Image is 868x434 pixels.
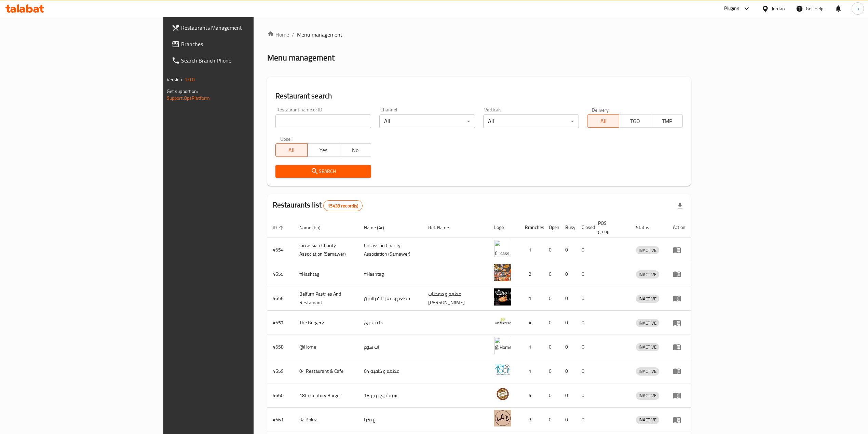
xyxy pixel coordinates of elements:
th: Closed [576,217,593,238]
h2: Restaurant search [275,91,683,101]
button: No [339,143,371,157]
div: All [483,114,579,128]
img: @Home [494,337,511,354]
td: 0 [560,359,576,383]
td: 0 [560,286,576,311]
button: TMP [651,114,683,128]
span: Version: [167,75,184,84]
span: ID [273,223,286,232]
a: Support.OpsPlatform [167,94,210,103]
img: The Burgery [494,313,511,330]
td: 1 [519,286,543,311]
label: Upsell [280,136,293,141]
span: h [856,5,859,12]
td: 0 [543,286,560,311]
button: Yes [307,143,339,157]
span: Search [281,167,366,176]
td: 3 [519,408,543,432]
td: 0 [560,311,576,335]
span: INACTIVE [636,367,659,375]
span: All [279,145,305,155]
span: TMP [654,116,680,126]
img: ​Circassian ​Charity ​Association​ (Samawer) [494,240,511,257]
div: Plugins [724,4,739,13]
td: 0 [576,408,593,432]
span: INACTIVE [636,271,659,279]
td: @Home [294,335,358,359]
th: Branches [519,217,543,238]
td: 0 [576,311,593,335]
span: No [342,145,368,155]
th: Logo [489,217,519,238]
button: All [587,114,619,128]
span: INACTIVE [636,295,659,303]
td: مطعم و معجنات بالفرن [358,286,423,311]
td: 0 [576,262,593,286]
td: 0 [543,359,560,383]
div: INACTIVE [636,246,659,254]
span: INACTIVE [636,343,659,351]
div: INACTIVE [636,319,659,327]
div: All [379,114,475,128]
td: 0 [576,383,593,408]
div: Menu [673,318,686,327]
span: Yes [310,145,337,155]
td: 18 سينشري برجر [358,383,423,408]
td: 0 [543,408,560,432]
td: 0 [543,262,560,286]
td: 18th Century Burger [294,383,358,408]
td: 0 [560,408,576,432]
th: Busy [560,217,576,238]
div: Menu [673,343,686,351]
span: Search Branch Phone [181,56,303,65]
span: All [590,116,616,126]
span: Name (En) [299,223,329,232]
span: Get support on: [167,87,198,96]
span: TGO [622,116,648,126]
td: 0 [560,238,576,262]
span: POS group [598,219,623,235]
div: Export file [672,198,688,214]
td: #Hashtag [358,262,423,286]
input: Search for restaurant name or ID.. [275,114,371,128]
td: 0 [576,335,593,359]
div: Jordan [772,5,785,12]
img: #Hashtag [494,264,511,281]
span: INACTIVE [636,392,659,399]
span: Menu management [297,30,342,39]
button: Search [275,165,371,178]
td: 04 Restaurant & Cafe [294,359,358,383]
td: 4 [519,311,543,335]
td: 0 [576,286,593,311]
span: 15439 record(s) [324,203,362,209]
button: TGO [619,114,651,128]
td: 0 [543,335,560,359]
td: آت هوم [358,335,423,359]
td: 0 [560,383,576,408]
td: 1 [519,335,543,359]
a: Search Branch Phone [166,52,308,69]
td: 0 [543,238,560,262]
td: ذا بيرجري [358,311,423,335]
td: The Burgery [294,311,358,335]
th: Action [667,217,691,238]
div: Total records count [323,200,363,211]
div: Menu [673,246,686,254]
a: Branches [166,36,308,52]
th: Open [543,217,560,238]
img: 18th Century Burger [494,385,511,403]
label: Delivery [592,107,609,112]
td: مطعم و معجنات [PERSON_NAME] [423,286,488,311]
img: 04 Restaurant & Cafe [494,361,511,378]
td: 0 [543,383,560,408]
span: Name (Ar) [364,223,393,232]
nav: breadcrumb [267,30,691,39]
span: Restaurants Management [181,24,303,32]
td: Belfurn Pastries And Restaurant [294,286,358,311]
td: مطعم و كافيه 04 [358,359,423,383]
div: Menu [673,416,686,424]
a: Restaurants Management [166,19,308,36]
